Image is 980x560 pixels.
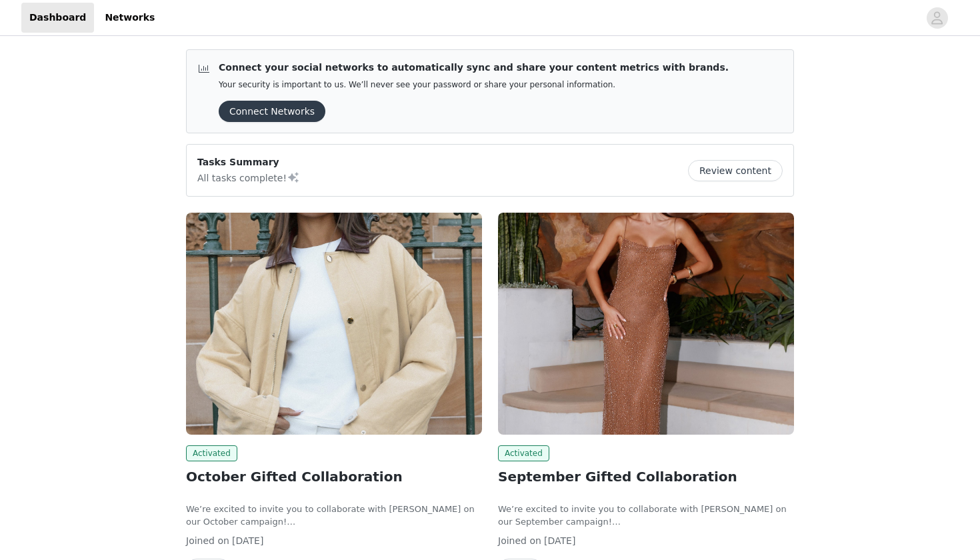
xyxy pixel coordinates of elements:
p: Connect your social networks to automatically sync and share your content metrics with brands. [219,61,729,75]
p: We’re excited to invite you to collaborate with [PERSON_NAME] on our October campaign! [186,503,482,529]
p: We’re excited to invite you to collaborate with [PERSON_NAME] on our September campaign! [498,503,794,529]
a: Dashboard [21,3,94,33]
img: Peppermayo USA [498,213,794,435]
span: Joined on [186,535,229,546]
span: Joined on [498,535,541,546]
p: All tasks complete! [197,169,300,185]
span: [DATE] [544,535,575,546]
span: Activated [186,445,237,461]
span: [DATE] [232,535,263,546]
p: Tasks Summary [197,155,300,169]
h2: October Gifted Collaboration [186,467,482,487]
button: Connect Networks [219,101,325,122]
button: Review content [688,160,783,181]
h2: September Gifted Collaboration [498,467,794,487]
div: avatar [931,7,943,29]
a: Networks [97,3,163,33]
p: Your security is important to us. We’ll never see your password or share your personal information. [219,80,729,90]
img: Peppermayo USA [186,213,482,435]
span: Activated [498,445,549,461]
